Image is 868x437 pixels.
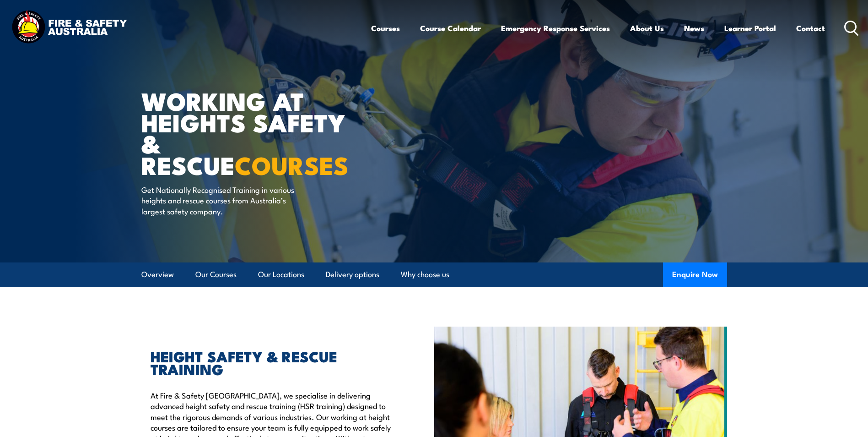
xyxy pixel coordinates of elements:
[401,262,449,287] a: Why choose us
[235,145,349,183] strong: COURSES
[684,16,704,40] a: News
[420,16,481,40] a: Course Calendar
[501,16,610,40] a: Emergency Response Services
[141,184,308,216] p: Get Nationally Recognised Training in various heights and rescue courses from Australia’s largest...
[141,262,174,287] a: Overview
[141,90,367,175] h1: WORKING AT HEIGHTS SAFETY & RESCUE
[151,350,392,375] h2: HEIGHT SAFETY & RESCUE TRAINING
[326,262,379,287] a: Delivery options
[796,16,825,40] a: Contact
[663,262,727,287] button: Enquire Now
[630,16,664,40] a: About Us
[195,262,237,287] a: Our Courses
[724,16,776,40] a: Learner Portal
[258,262,304,287] a: Our Locations
[371,16,400,40] a: Courses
